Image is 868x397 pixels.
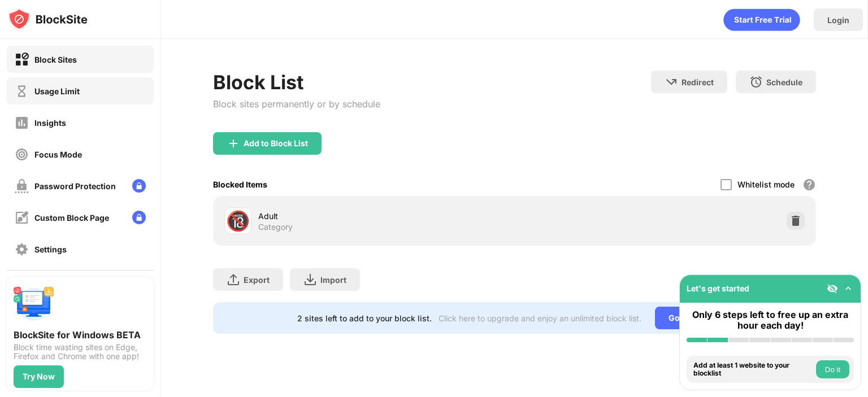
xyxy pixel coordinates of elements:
[132,179,146,193] img: lock-menu.svg
[132,211,146,224] img: lock-menu.svg
[34,181,116,191] div: Password Protection
[827,15,849,25] div: Login
[687,309,854,331] div: Only 6 steps left to free up an extra hour each day!
[258,222,293,232] div: Category
[15,53,29,67] img: block-on.svg
[34,86,80,96] div: Usage Limit
[34,150,82,159] div: Focus Mode
[320,275,346,285] div: Import
[15,211,29,225] img: customize-block-page-off.svg
[15,147,29,162] img: focus-off.svg
[723,8,800,31] div: animation
[15,116,29,130] img: insights-off.svg
[15,179,29,193] img: password-protection-off.svg
[297,313,432,323] div: 2 sites left to add to your block list.
[737,180,795,189] div: Whitelist mode
[34,213,109,223] div: Custom Block Page
[14,329,147,341] div: BlockSite for Windows BETA
[34,118,66,128] div: Insights
[682,77,714,87] div: Redirect
[14,343,147,361] div: Block time wasting sites on Edge, Firefox and Chrome with one app!
[766,77,802,87] div: Schedule
[15,242,29,256] img: settings-off.svg
[226,210,250,233] div: 🔞
[244,275,270,285] div: Export
[816,360,849,378] button: Do it
[15,84,29,98] img: time-usage-off.svg
[34,55,77,64] div: Block Sites
[23,372,55,381] div: Try Now
[827,283,838,294] img: eye-not-visible.svg
[213,180,267,189] div: Blocked Items
[687,283,749,293] div: Let's get started
[8,8,88,30] img: logo-blocksite.svg
[213,98,380,110] div: Block sites permanently or by schedule
[14,284,54,325] img: push-desktop.svg
[693,361,813,378] div: Add at least 1 website to your blocklist
[213,71,380,94] div: Block List
[843,283,854,294] img: omni-setup-toggle.svg
[655,307,732,329] div: Go Unlimited
[439,313,641,323] div: Click here to upgrade and enjoy an unlimited block list.
[258,210,514,222] div: Adult
[34,245,67,254] div: Settings
[244,139,308,148] div: Add to Block List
